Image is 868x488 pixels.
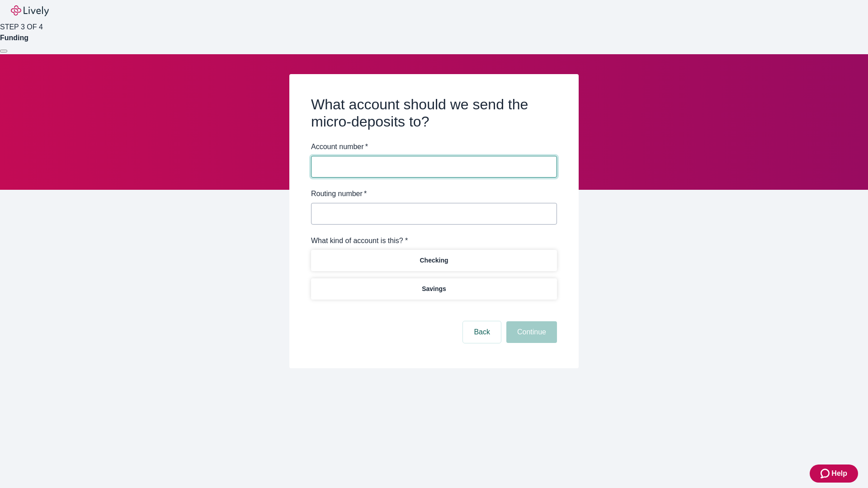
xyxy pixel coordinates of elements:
[311,96,557,131] h2: What account should we send the micro-deposits to?
[311,188,367,199] label: Routing number
[311,141,368,152] label: Account number
[422,284,446,294] p: Savings
[831,468,847,479] span: Help
[420,256,448,265] p: Checking
[11,5,49,16] img: Lively
[810,465,858,483] button: Zendesk support iconHelp
[821,468,831,479] svg: Zendesk support icon
[311,278,557,300] button: Savings
[463,321,501,343] button: Back
[311,235,408,246] label: What kind of account is this? *
[311,250,557,271] button: Checking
